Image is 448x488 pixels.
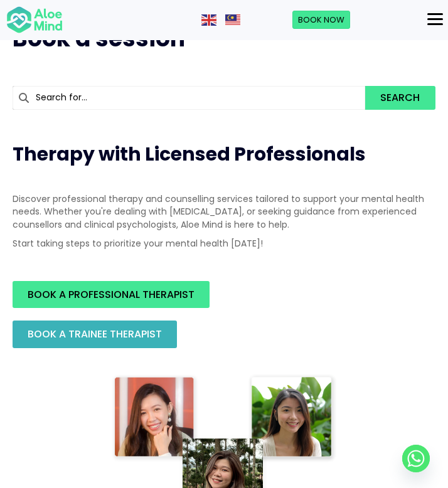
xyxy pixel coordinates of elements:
img: Aloe mind Logo [6,6,63,34]
span: BOOK A TRAINEE THERAPIST [28,327,162,341]
a: English [201,13,218,26]
a: Book Now [292,11,350,29]
a: Whatsapp [402,445,430,472]
span: BOOK A PROFESSIONAL THERAPIST [28,287,195,302]
p: Discover professional therapy and counselling services tailored to support your mental health nee... [13,193,435,231]
span: Book Now [298,14,344,26]
a: Malay [225,13,242,26]
button: Menu [422,9,448,30]
p: Start taking steps to prioritize your mental health [DATE]! [13,237,435,250]
a: BOOK A PROFESSIONAL THERAPIST [13,281,210,308]
a: BOOK A TRAINEE THERAPIST [13,321,177,347]
span: Book a session [13,23,185,55]
img: en [201,14,216,26]
span: Therapy with Licensed Professionals [13,141,366,167]
img: ms [225,14,240,26]
button: Search [365,86,435,110]
input: Search for... [13,86,365,110]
